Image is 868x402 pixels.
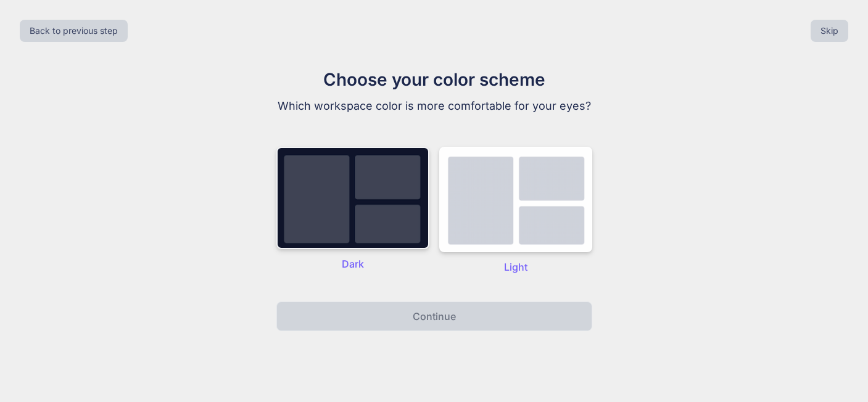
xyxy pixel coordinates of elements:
button: Continue [276,301,592,331]
p: Light [439,260,592,274]
button: Skip [811,20,848,42]
p: Dark [276,256,429,271]
button: Back to previous step [20,20,128,42]
img: dark [439,147,592,252]
p: Which workspace color is more comfortable for your eyes? [227,97,642,115]
h1: Choose your color scheme [227,67,642,92]
img: dark [276,147,429,249]
p: Continue [413,309,456,324]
